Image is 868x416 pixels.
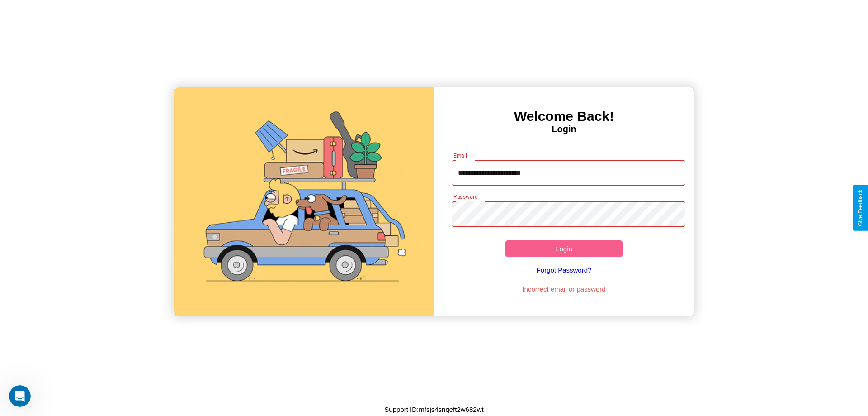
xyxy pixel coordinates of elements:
[453,152,467,159] label: Email
[505,240,623,257] button: Login
[453,193,477,201] label: Password
[447,283,681,295] p: Incorrect email or password
[857,190,863,226] div: Give Feedback
[434,124,694,134] h4: Login
[434,109,694,124] h3: Welcome Back!
[174,87,434,316] img: gif
[447,257,681,283] a: Forgot Password?
[384,403,483,416] p: Support ID: mfsjs4snqeft2w682wt
[9,385,31,407] iframe: Intercom live chat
